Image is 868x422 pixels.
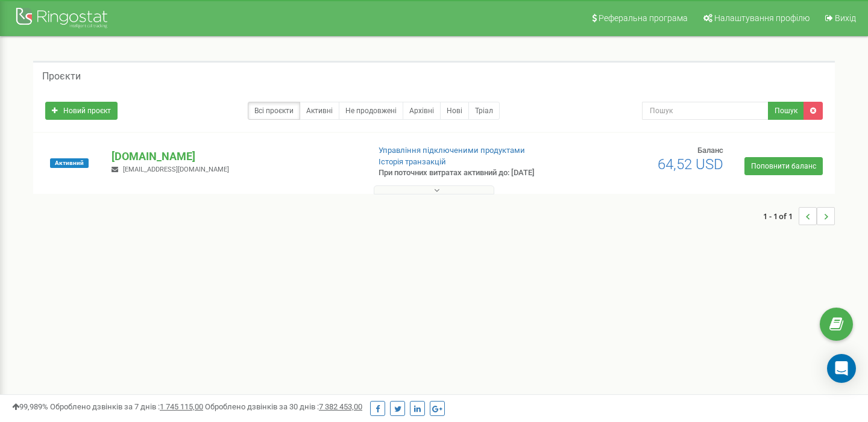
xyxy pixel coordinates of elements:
button: Пошук [768,102,804,120]
span: Баланс [697,146,723,155]
p: При поточних витратах активний до: [DATE] [379,167,559,179]
p: [DOMAIN_NAME] [112,149,359,164]
span: Вихід [835,13,856,23]
a: Поповнити баланс [744,157,823,175]
input: Пошук [642,102,769,120]
span: 1 - 1 of 1 [763,207,799,225]
div: Open Intercom Messenger [827,354,856,383]
span: Оброблено дзвінків за 30 днів : [205,402,362,411]
u: 7 382 453,00 [319,402,362,411]
span: 64,52 USD [658,156,723,173]
a: Новий проєкт [45,102,118,120]
a: Тріал [468,102,500,120]
h5: Проєкти [42,71,81,82]
span: Оброблено дзвінків за 7 днів : [50,402,203,411]
span: [EMAIL_ADDRESS][DOMAIN_NAME] [123,166,229,173]
a: Управління підключеними продуктами [379,146,525,155]
nav: ... [763,195,835,237]
a: Архівні [403,102,441,120]
a: Нові [440,102,469,120]
a: Активні [300,102,339,120]
span: Реферальна програма [599,13,688,23]
span: 99,989% [12,402,48,411]
span: Активний [50,158,89,168]
a: Не продовжені [339,102,403,120]
u: 1 745 115,00 [160,402,203,411]
a: Всі проєкти [248,102,300,120]
a: Історія транзакцій [379,157,446,166]
span: Налаштування профілю [714,13,810,23]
